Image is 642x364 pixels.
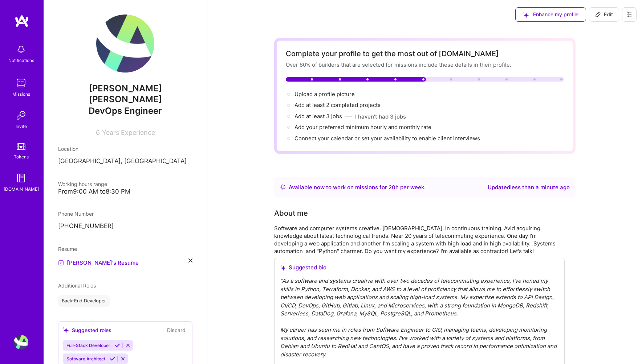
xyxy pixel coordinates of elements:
[66,356,105,361] span: Software Architect
[63,327,69,333] i: icon SuggestedTeams
[286,61,564,69] div: Over 80% of builders that are selected for missions include these details in their profile.
[294,91,355,98] span: Upload a profile picture
[286,49,564,58] div: Complete your profile to get the most out of [DOMAIN_NAME]
[12,90,30,98] div: Missions
[14,108,28,123] img: Invite
[14,171,28,185] img: guide book
[125,343,131,348] i: Reject
[58,188,192,195] div: From 9:00 AM to 8:30 PM
[488,183,570,192] div: Updated less than a minute ago
[96,15,154,73] img: User Avatar
[274,208,308,219] div: About me
[16,123,27,130] div: Invite
[120,356,126,361] i: Reject
[15,15,29,28] img: logo
[14,335,28,349] img: User Avatar
[523,12,529,18] i: icon SuggestedTeams
[289,183,426,192] div: Available now to work on missions for h per week .
[274,224,565,255] div: Software and computer systems creative. [DEMOGRAPHIC_DATA], in continuous training. Avid acquirin...
[280,265,286,270] i: icon SuggestedTeams
[14,153,29,161] div: Tokens
[389,184,395,191] span: 20
[96,129,100,136] span: 6
[58,157,192,166] p: [GEOGRAPHIC_DATA], [GEOGRAPHIC_DATA]
[58,211,94,217] span: Phone Number
[58,260,64,266] img: Resume
[14,76,28,90] img: teamwork
[102,129,155,136] span: Years Experience
[58,222,192,231] p: [PHONE_NUMBER]
[294,135,480,142] span: Connect your calendar or set your availability to enable client interviews
[280,264,558,271] div: Suggested bio
[58,181,107,187] span: Working hours range
[188,258,192,262] i: icon Close
[280,184,286,190] img: Availability
[523,11,578,18] span: Enhance my profile
[58,282,96,289] span: Additional Roles
[110,356,115,361] i: Accept
[58,258,139,267] a: [PERSON_NAME]'s Resume
[58,295,110,307] div: Back-End Developer
[58,145,192,153] div: Location
[294,113,342,120] span: Add at least 3 jobs
[355,113,406,120] button: I haven't had 3 jobs
[17,143,25,150] img: tokens
[66,343,110,348] span: Full-Stack Developer
[294,102,381,108] span: Add at least 2 completed projects
[89,106,162,116] span: DevOps Engineer
[58,83,192,105] span: [PERSON_NAME] [PERSON_NAME]
[8,57,34,64] div: Notifications
[115,343,120,348] i: Accept
[595,11,613,18] span: Edit
[58,246,77,252] span: Resume
[63,326,111,334] div: Suggested roles
[14,42,28,57] img: bell
[165,326,188,334] button: Discard
[4,185,39,193] div: [DOMAIN_NAME]
[294,124,431,131] span: Add your preferred minimum hourly and monthly rate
